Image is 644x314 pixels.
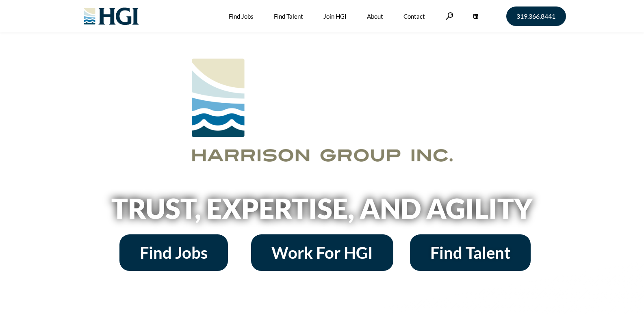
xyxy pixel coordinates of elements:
a: Work For HGI [251,234,393,271]
a: Find Jobs [119,234,228,271]
span: 319.366.8441 [516,13,555,19]
span: Find Talent [430,245,510,261]
a: Find Talent [410,234,531,271]
a: Search [445,12,453,20]
span: Work For HGI [271,245,373,261]
h2: Trust, Expertise, and Agility [91,195,554,222]
a: 319.366.8441 [506,6,566,26]
span: Find Jobs [140,245,208,261]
